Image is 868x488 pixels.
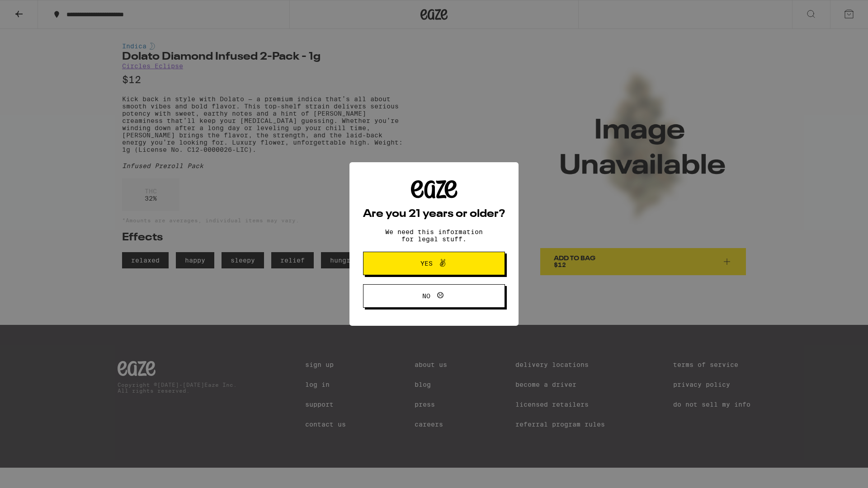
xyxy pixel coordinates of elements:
[363,252,505,275] button: Yes
[420,260,433,267] span: Yes
[377,228,491,243] p: We need this information for legal stuff.
[422,293,430,299] span: No
[363,284,505,308] button: No
[811,461,859,483] iframe: Opens a widget where you can find more information
[363,209,505,220] h2: Are you 21 years or older?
